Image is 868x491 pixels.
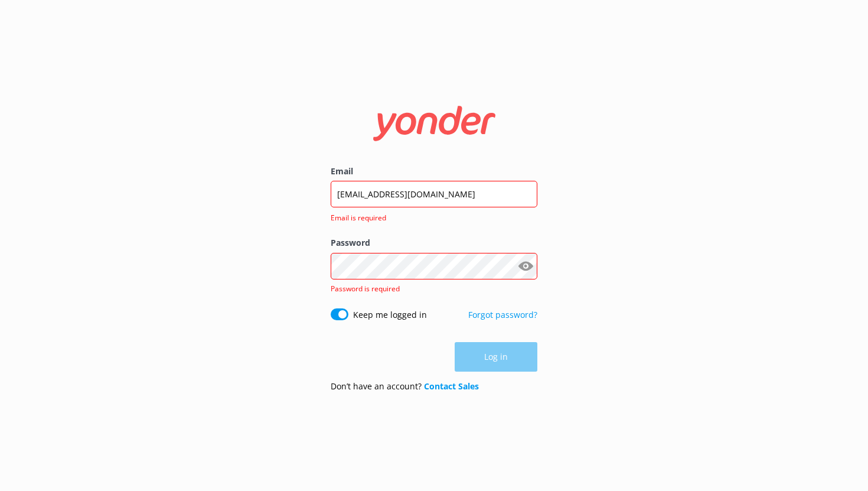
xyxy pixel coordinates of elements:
label: Password [331,236,537,249]
input: user@emailaddress.com [331,181,537,207]
a: Contact Sales [424,381,479,392]
label: Keep me logged in [353,308,427,321]
span: Email is required [331,212,530,223]
p: Don’t have an account? [331,380,479,393]
button: Show password [514,254,537,278]
span: Password is required [331,284,400,294]
a: Forgot password? [468,309,537,320]
label: Email [331,165,537,178]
